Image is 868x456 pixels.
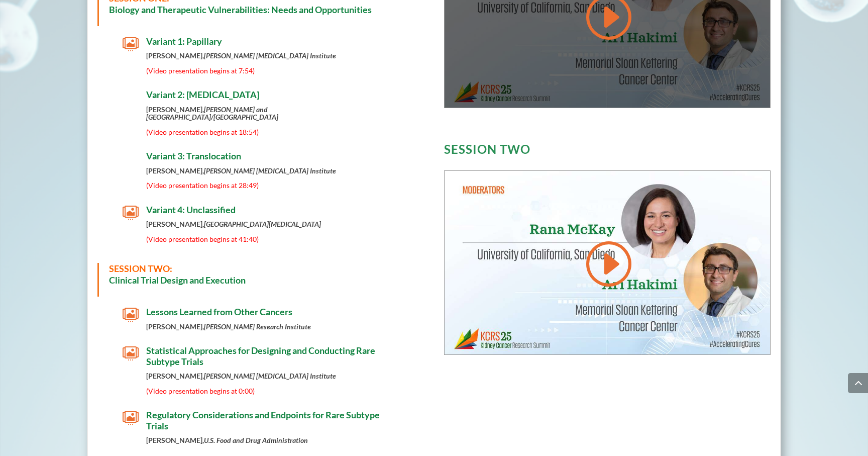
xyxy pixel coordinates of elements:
[123,205,139,221] span: 
[146,345,375,367] span: Statistical Approaches for Designing and Conducting Rare Subtype Trials
[146,322,311,331] strong: [PERSON_NAME],
[123,36,139,52] span: 
[146,36,222,47] span: Variant 1: Papillary
[146,436,308,444] strong: [PERSON_NAME],
[109,263,172,274] span: SESSION TWO:
[146,306,292,317] span: Lessons Learned from Other Cancers
[204,436,308,444] em: U.S. Food and Drug Administration
[204,166,336,175] em: [PERSON_NAME] [MEDICAL_DATA] Institute
[146,220,321,228] strong: [PERSON_NAME],
[146,409,380,431] span: Regulatory Considerations and Endpoints for Rare Subtype Trials
[146,51,336,60] strong: [PERSON_NAME],
[123,151,139,167] span: 
[146,89,259,100] span: Variant 2: [MEDICAL_DATA]
[146,105,278,121] em: [PERSON_NAME] and [GEOGRAPHIC_DATA]/[GEOGRAPHIC_DATA]
[146,128,259,136] span: (Video presentation begins at 18:54)
[146,204,236,215] span: Variant 4: Unclassified
[146,150,241,161] span: Variant 3: Translocation
[146,387,255,395] span: (Video presentation begins at 0:00)
[109,4,372,15] strong: Biology and Therapeutic Vulnerabilities: Needs and Opportunities
[146,66,255,75] span: (Video presentation begins at 7:54)
[204,51,336,60] em: [PERSON_NAME] [MEDICAL_DATA] Institute
[123,345,139,361] span: 
[444,143,771,160] h3: SESSION TWO
[146,372,336,380] strong: [PERSON_NAME],
[146,235,259,243] span: (Video presentation begins at 41:40)
[123,89,139,106] span: 
[146,181,259,190] span: (Video presentation begins at 28:49)
[123,410,139,426] span: 
[204,372,336,380] em: [PERSON_NAME] [MEDICAL_DATA] Institute
[204,322,311,331] em: [PERSON_NAME] Research Institute
[204,220,321,228] em: [GEOGRAPHIC_DATA][MEDICAL_DATA]
[146,166,336,175] strong: [PERSON_NAME],
[146,105,278,121] strong: [PERSON_NAME],
[123,307,139,323] span: 
[109,275,246,286] strong: Clinical Trial Design and Execution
